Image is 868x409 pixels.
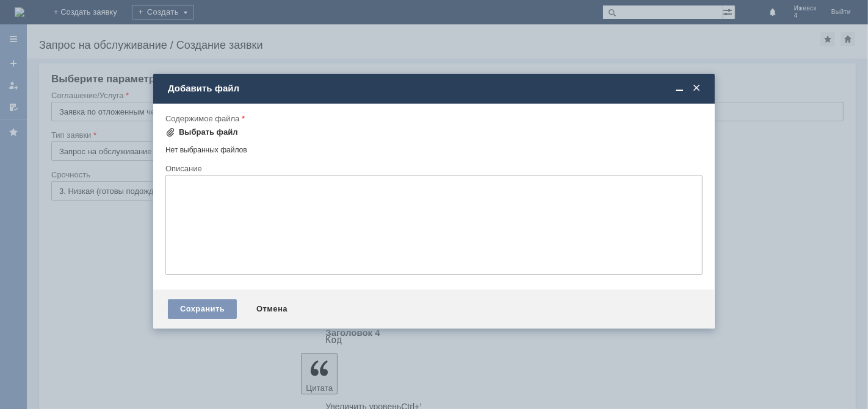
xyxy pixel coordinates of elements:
[179,127,238,137] div: Выбрать файл
[165,141,703,155] div: Нет выбранных файлов
[673,83,685,94] span: Свернуть (Ctrl + M)
[168,83,703,94] div: Добавить файл
[165,115,700,123] div: Содержимое файла
[690,83,703,94] span: Закрыть
[165,165,700,172] div: Описание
